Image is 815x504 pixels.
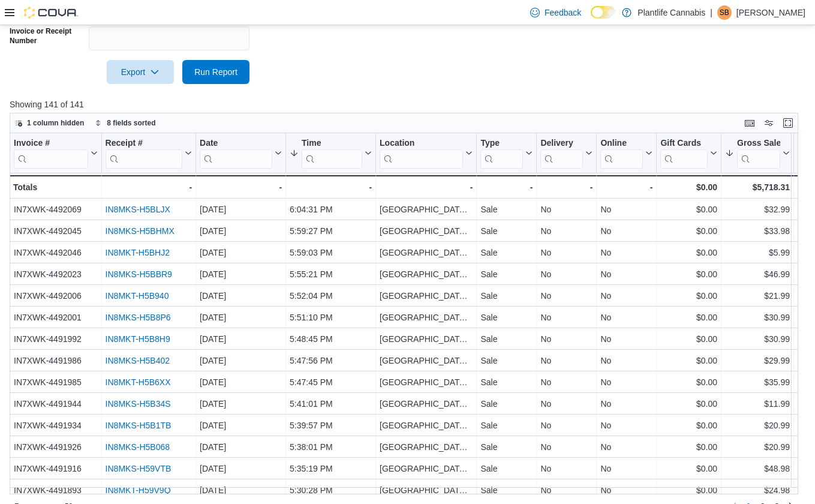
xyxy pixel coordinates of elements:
[660,289,717,303] div: $0.00
[660,245,717,260] div: $0.00
[14,267,98,281] div: IN7XWK-4492023
[725,289,790,303] div: $21.99
[14,418,98,433] div: IN7XWK-4491934
[660,375,717,389] div: $0.00
[725,332,790,346] div: $30.99
[717,5,732,20] div: Stephanie Brimner
[736,5,805,20] p: [PERSON_NAME]
[480,461,533,476] div: Sale
[660,310,717,325] div: $0.00
[290,310,372,325] div: 5:51:10 PM
[660,353,717,368] div: $0.00
[200,180,282,194] div: -
[725,375,790,389] div: $35.99
[660,461,717,476] div: $0.00
[480,353,533,368] div: Sale
[10,98,807,110] p: Showing 141 of 141
[725,310,790,325] div: $30.99
[660,202,717,217] div: $0.00
[380,418,473,433] div: [GEOGRAPHIC_DATA] - [GEOGRAPHIC_DATA]
[660,138,708,149] div: Gift Cards
[106,180,192,194] div: -
[600,397,652,411] div: No
[725,397,790,411] div: $11.99
[200,483,282,497] div: [DATE]
[106,291,169,301] a: IN8MKT-H5B940
[600,440,652,454] div: No
[600,180,652,194] div: -
[660,138,717,169] button: Gift Cards
[106,356,170,365] a: IN8MKS-H5B402
[660,138,708,169] div: Gift Card Sales
[290,138,372,169] button: Time
[480,180,533,194] div: -
[600,138,652,169] button: Online
[660,418,717,433] div: $0.00
[290,440,372,454] div: 5:38:01 PM
[380,440,473,454] div: [GEOGRAPHIC_DATA] - [GEOGRAPHIC_DATA]
[200,138,272,169] div: Date
[14,202,98,217] div: IN7XWK-4492069
[380,289,473,303] div: [GEOGRAPHIC_DATA] - [GEOGRAPHIC_DATA]
[600,310,652,325] div: No
[290,245,372,260] div: 5:59:03 PM
[380,138,463,169] div: Location
[290,483,372,497] div: 5:30:28 PM
[380,138,473,169] button: Location
[660,332,717,346] div: $0.00
[540,375,593,389] div: No
[660,397,717,411] div: $0.00
[106,269,172,279] a: IN8MKS-H5BBR9
[600,267,652,281] div: No
[14,332,98,346] div: IN7XWK-4491992
[480,397,533,411] div: Sale
[200,138,272,149] div: Date
[380,353,473,368] div: [GEOGRAPHIC_DATA] - [GEOGRAPHIC_DATA]
[194,66,237,78] span: Run Report
[600,483,652,497] div: No
[14,375,98,389] div: IN7XWK-4491985
[725,180,790,194] div: $5,718.31
[290,461,372,476] div: 5:35:19 PM
[725,202,790,217] div: $32.99
[480,332,533,346] div: Sale
[380,202,473,217] div: [GEOGRAPHIC_DATA] - [GEOGRAPHIC_DATA]
[480,138,523,169] div: Type
[14,310,98,325] div: IN7XWK-4492001
[637,5,705,20] p: Plantlife Cannabis
[725,461,790,476] div: $48.98
[660,267,717,281] div: $0.00
[480,289,533,303] div: Sale
[14,353,98,368] div: IN7XWK-4491986
[14,461,98,476] div: IN7XWK-4491916
[540,138,583,149] div: Delivery
[290,332,372,346] div: 5:48:45 PM
[380,180,473,194] div: -
[540,180,593,194] div: -
[14,138,98,169] button: Invoice #
[182,60,249,84] button: Run Report
[114,60,167,84] span: Export
[737,138,780,169] div: Gross Sales
[380,375,473,389] div: [GEOGRAPHIC_DATA] - [GEOGRAPHIC_DATA]
[290,267,372,281] div: 5:55:21 PM
[737,138,780,149] div: Gross Sales
[290,202,372,217] div: 6:04:31 PM
[600,224,652,238] div: No
[540,440,593,454] div: No
[600,202,652,217] div: No
[107,60,174,84] button: Export
[90,116,160,130] button: 8 fields sorted
[725,483,790,497] div: $24.98
[540,332,593,346] div: No
[380,245,473,260] div: [GEOGRAPHIC_DATA] - [GEOGRAPHIC_DATA]
[290,353,372,368] div: 5:47:56 PM
[14,440,98,454] div: IN7XWK-4491926
[725,418,790,433] div: $20.99
[540,461,593,476] div: No
[10,26,84,46] label: Invoice or Receipt Number
[380,138,463,149] div: Location
[106,442,170,452] a: IN8MKS-H5B068
[200,202,282,217] div: [DATE]
[725,440,790,454] div: $20.99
